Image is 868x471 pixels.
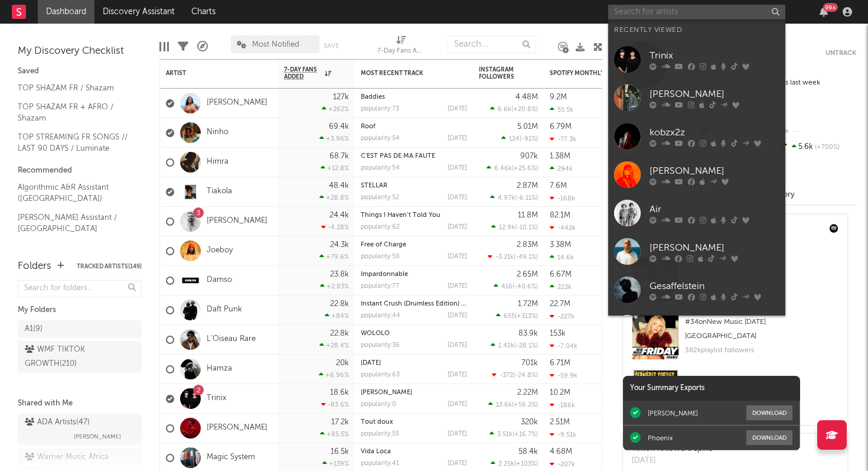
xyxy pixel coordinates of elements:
[361,419,393,425] a: Tout doux
[361,135,400,142] div: popularity: 54
[361,389,467,396] div: Mona
[361,94,467,100] div: Baddies
[650,87,779,101] div: [PERSON_NAME]
[550,165,573,173] div: 294k
[361,183,387,189] a: STELLAR
[361,460,399,467] div: popularity: 41
[361,271,408,278] a: Impardonnable
[361,360,381,366] a: [DATE]
[517,182,538,190] div: 2.87M
[330,389,349,397] div: 18.6k
[207,394,226,404] a: Trinix
[608,40,785,79] a: Trinix
[813,144,840,151] span: +700 %
[550,401,575,409] div: -186k
[516,343,536,349] span: -28.1 %
[319,194,349,202] div: +28.8 %
[321,164,349,172] div: +12.8 %
[550,313,575,320] div: -227k
[18,211,130,235] a: [PERSON_NAME] Assistant / [GEOGRAPHIC_DATA]
[498,195,515,202] span: 4.97k
[361,313,400,319] div: popularity: 44
[501,284,513,290] span: 416
[361,106,399,112] div: popularity: 73
[550,389,570,397] div: 10.2M
[517,241,538,249] div: 2.83M
[330,330,349,337] div: 22.8k
[329,123,349,131] div: 69.4k
[322,460,349,467] div: +139 %
[448,431,467,437] div: [DATE]
[498,343,514,349] span: 1.42k
[448,460,467,467] div: [DATE]
[329,152,349,160] div: 68.7k
[685,343,838,358] div: 382k playlist followers
[207,364,232,374] a: Hamza
[361,389,412,396] a: [PERSON_NAME]
[514,284,536,290] span: -40.6 %
[330,300,349,308] div: 22.8k
[361,94,385,100] a: Baddies
[614,23,779,37] div: Recently Viewed
[820,7,828,17] button: 99+
[550,212,570,219] div: 82.1M
[550,224,576,232] div: -442k
[521,359,538,367] div: 701k
[448,342,467,349] div: [DATE]
[514,165,536,172] span: +25.6 %
[331,448,349,456] div: 16.5k
[648,409,698,417] div: [PERSON_NAME]
[650,241,779,255] div: [PERSON_NAME]
[823,3,838,12] div: 99 +
[495,254,514,261] span: -3.21k
[550,194,575,202] div: -168k
[25,415,90,430] div: ADA Artists ( 47 )
[550,271,572,278] div: 6.67M
[623,376,800,401] div: Your Summary Exports
[518,300,538,308] div: 1.72M
[18,131,130,155] a: TOP STREAMING FR SONGS // LAST 90 DAYS / Luminate
[517,123,538,131] div: 5.01M
[550,70,638,77] div: Spotify Monthly Listeners
[319,371,349,379] div: +6.96 %
[321,223,349,231] div: -4.28 %
[377,30,425,64] div: 7-Day Fans Added (7-Day Fans Added)
[517,271,538,278] div: 2.65M
[648,434,673,442] div: Phoenix
[550,431,576,438] div: -9.51k
[25,322,43,336] div: A1 ( 9 )
[322,105,349,113] div: +262 %
[207,423,267,433] a: [PERSON_NAME]
[448,135,467,142] div: [DATE]
[490,105,538,113] div: ( )
[518,212,538,219] div: 11.8M
[498,106,511,113] span: 6.6k
[514,402,536,408] span: +56.2 %
[18,100,130,125] a: TOP SHAZAM FR + AFRO / Shazam
[361,271,467,278] div: Impardonnable
[650,164,779,178] div: [PERSON_NAME]
[448,106,467,112] div: [DATE]
[479,66,520,80] div: Instagram Followers
[18,414,142,446] a: ADA Artists(47)[PERSON_NAME]
[746,405,792,420] button: Download
[361,124,467,130] div: Roof
[361,254,400,260] div: popularity: 50
[499,225,515,231] span: 12.9k
[490,430,538,438] div: ( )
[516,461,536,467] span: +103 %
[207,216,267,226] a: [PERSON_NAME]
[448,372,467,378] div: [DATE]
[518,448,538,456] div: 58.4k
[517,225,536,231] span: -10.1 %
[336,359,349,367] div: 20k
[515,372,536,379] span: -24.8 %
[509,136,520,142] span: 124
[207,187,232,197] a: Tiakola
[746,430,792,445] button: Download
[178,30,188,64] div: Filters
[487,164,538,172] div: ( )
[207,453,255,463] a: Magic System
[488,253,538,261] div: ( )
[361,419,467,425] div: Tout doux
